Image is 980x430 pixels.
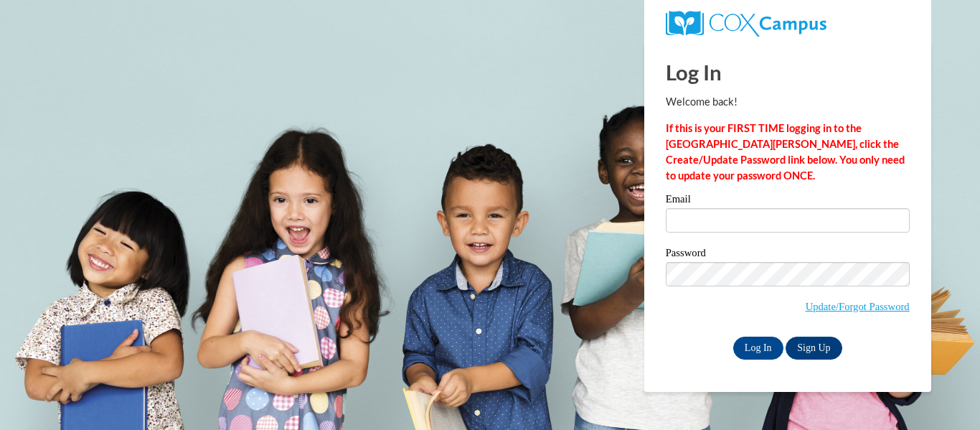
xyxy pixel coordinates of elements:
[666,94,910,110] p: Welcome back!
[666,11,910,37] a: COX Campus
[733,337,783,360] input: Log In
[786,337,842,360] a: Sign Up
[806,301,910,312] a: Update/Forgot Password
[666,194,910,208] label: Email
[666,248,910,262] label: Password
[666,122,905,182] strong: If this is your FIRST TIME logging in to the [GEOGRAPHIC_DATA][PERSON_NAME], click the Create/Upd...
[666,11,826,37] img: COX Campus
[666,57,910,87] h1: Log In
